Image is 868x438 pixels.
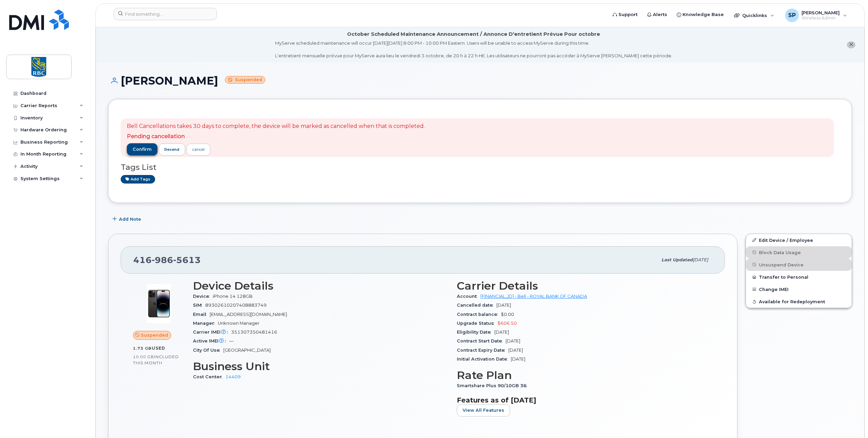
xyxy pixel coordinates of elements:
[508,348,523,353] span: [DATE]
[457,369,713,381] h3: Rate Plan
[497,321,517,326] span: $606.50
[457,396,713,404] h3: Features as of [DATE]
[108,213,147,225] button: Add Note
[127,122,425,130] p: Bell Cancellations takes 30 days to complete, the device will be marked as cancelled when that is...
[218,321,259,326] span: Unknown Manager
[746,271,852,283] button: Transfer to Personal
[164,147,179,152] span: resend
[152,255,173,265] span: 986
[193,312,210,317] span: Email
[661,257,693,262] span: Last updated
[746,234,852,246] a: Edit Device / Employee
[223,348,271,353] span: [GEOGRAPHIC_DATA]
[127,133,425,141] p: Pending cancellation
[693,257,708,262] span: [DATE]
[133,146,152,152] span: confirm
[193,374,225,379] span: Cost Center
[193,321,218,326] span: Manager
[152,346,165,351] span: used
[457,312,501,317] span: Contract balance
[121,163,839,172] h3: Tags List
[205,303,267,308] span: 89302610207408883749
[457,321,497,326] span: Upgrade Status
[496,303,511,308] span: [DATE]
[347,31,600,38] div: October Scheduled Maintenance Announcement / Annonce D'entretient Prévue Pour octobre
[133,354,179,365] span: included this month
[213,294,253,299] span: iPhone 14 128GB
[121,175,155,184] a: Add tags
[225,374,241,379] a: 14409
[759,299,825,304] span: Available for Redeployment
[457,383,530,388] span: Smartshare Plus 90/10GB 36
[225,76,265,84] small: Suspended
[463,407,504,413] span: View All Features
[193,294,213,299] span: Device
[193,280,449,292] h3: Device Details
[173,255,201,265] span: 5613
[108,75,852,87] h1: [PERSON_NAME]
[457,338,506,344] span: Contract Start Date
[186,144,210,156] a: cancel
[141,332,168,338] span: Suspended
[501,312,514,317] span: $0.00
[133,354,154,359] span: 10.00 GB
[457,294,480,299] span: Account
[127,143,158,156] button: confirm
[759,262,804,267] span: Unsuspend Device
[210,312,287,317] span: [EMAIL_ADDRESS][DOMAIN_NAME]
[275,40,672,59] div: MyServe scheduled maintenance will occur [DATE][DATE] 8:00 PM - 10:00 PM Eastern. Users will be u...
[847,41,855,48] button: close notification
[193,348,223,353] span: City Of Use
[193,338,229,344] span: Active IMEI
[457,280,713,292] h3: Carrier Details
[480,294,587,299] a: [FINANCIAL_ID] - Bell - ROYAL BANK OF CANADA
[457,303,496,308] span: Cancelled date
[133,346,152,351] span: 1.73 GB
[746,259,852,271] button: Unsuspend Device
[229,338,234,344] span: —
[119,216,141,222] span: Add Note
[511,356,525,362] span: [DATE]
[746,246,852,259] button: Block Data Usage
[506,338,520,344] span: [DATE]
[457,356,511,362] span: Initial Activation Date
[457,330,494,335] span: Eligibility Date
[457,348,508,353] span: Contract Expiry Date
[193,360,449,373] h3: Business Unit
[231,330,277,335] span: 351307350481416
[138,283,179,324] img: image20231002-3703462-njx0qo.jpeg
[457,404,510,417] button: View All Features
[746,295,852,308] button: Available for Redeployment
[193,303,205,308] span: SIM
[746,283,852,295] button: Change IMEI
[159,143,185,156] button: resend
[133,255,201,265] span: 416
[494,330,509,335] span: [DATE]
[192,146,205,152] div: cancel
[193,330,231,335] span: Carrier IMEI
